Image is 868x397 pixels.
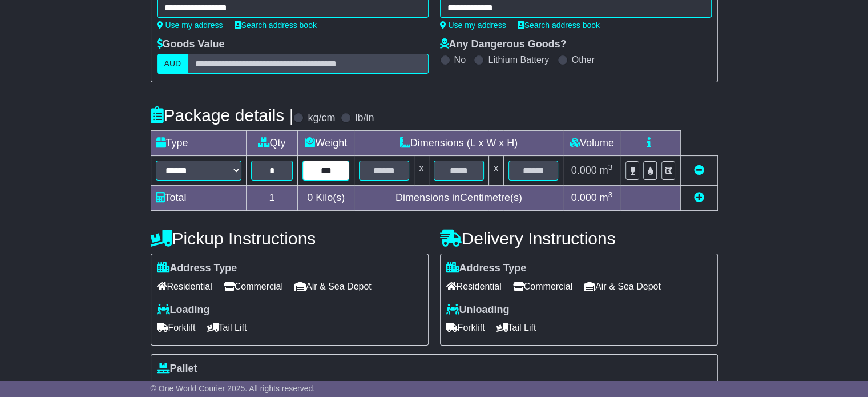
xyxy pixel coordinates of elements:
label: Loading [157,304,210,316]
h4: Package details | [151,106,294,125]
h4: Pickup Instructions [151,229,429,248]
td: Type [151,131,246,156]
td: Kilo(s) [298,186,354,211]
a: Use my address [157,21,223,30]
span: Air & Sea Depot [294,278,372,295]
td: x [488,156,503,186]
label: lb/in [355,112,374,125]
label: Address Type [157,262,237,275]
label: Goods Value [157,38,225,51]
span: Air & Sea Depot [584,278,661,295]
td: Dimensions in Centimetre(s) [354,186,563,211]
label: kg/cm [308,112,335,125]
label: Unloading [446,304,510,316]
sup: 3 [608,190,613,199]
a: Add new item [694,192,704,203]
a: Search address book [518,21,600,30]
span: Residential [446,278,502,295]
td: Volume [563,131,620,156]
span: Tail Lift [496,319,536,336]
span: Residential [157,278,212,295]
label: No [454,54,466,65]
span: Commercial [224,278,283,295]
span: Forklift [157,319,196,336]
span: 0.000 [571,165,597,176]
td: x [414,156,429,186]
span: Tail Lift [207,319,247,336]
span: 0 [307,192,313,203]
span: Commercial [513,278,572,295]
span: m [600,165,613,176]
td: Dimensions (L x W x H) [354,131,563,156]
td: Weight [298,131,354,156]
td: Qty [246,131,298,156]
label: Any Dangerous Goods? [440,38,567,51]
label: Address Type [446,262,527,275]
a: Use my address [440,21,506,30]
td: 1 [246,186,298,211]
span: 0.000 [571,192,597,203]
h4: Delivery Instructions [440,229,718,248]
span: © One World Courier 2025. All rights reserved. [151,384,316,393]
span: Non Stackable [217,378,286,395]
label: AUD [157,54,189,74]
span: Forklift [446,319,485,336]
a: Search address book [235,21,317,30]
label: Lithium Battery [488,54,549,65]
label: Other [572,54,595,65]
span: Stackable [157,378,206,395]
label: Pallet [157,363,197,375]
sup: 3 [608,163,613,171]
td: Total [151,186,246,211]
a: Remove this item [694,165,704,176]
span: m [600,192,613,203]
